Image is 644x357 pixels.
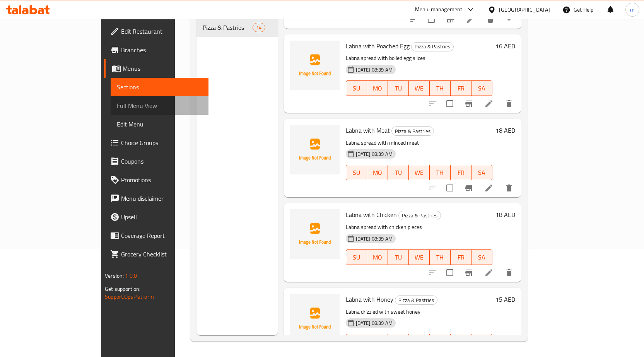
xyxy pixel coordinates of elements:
[495,41,515,51] h6: 16 AED
[370,252,385,263] span: MO
[349,167,364,178] span: SU
[105,284,140,294] span: Get support on:
[104,59,208,78] a: Menus
[391,252,406,263] span: TU
[475,167,489,178] span: SA
[346,80,367,96] button: SU
[430,249,451,265] button: TH
[121,249,202,259] span: Grocery Checklist
[367,249,388,265] button: MO
[395,296,437,305] span: Pizza & Pastries
[454,167,468,178] span: FR
[460,94,478,113] button: Branch-specific-item
[346,165,367,180] button: SU
[353,66,396,73] span: [DATE] 08:39 AM
[105,271,124,281] span: Version:
[499,5,550,14] div: [GEOGRAPHIC_DATA]
[495,209,515,220] h6: 18 AED
[433,83,448,94] span: TH
[111,115,208,133] a: Edit Menu
[460,179,478,197] button: Branch-specific-item
[121,45,202,55] span: Branches
[346,307,492,317] p: Labna drizzled with sweet honey
[484,183,494,193] a: Edit menu item
[104,41,208,59] a: Branches
[353,150,396,158] span: [DATE] 08:39 AM
[104,171,208,189] a: Promotions
[451,80,471,96] button: FR
[346,53,492,63] p: Labna spread with boiled egg slices
[346,40,410,52] span: Labna with Poached Egg
[415,5,463,14] div: Menu-management
[442,96,458,112] span: Select to update
[471,165,492,180] button: SA
[391,126,434,136] div: Pizza & Pastries
[451,165,471,180] button: FR
[121,138,202,147] span: Choice Groups
[346,294,393,305] span: Labna with Honey
[454,252,468,263] span: FR
[367,80,388,96] button: MO
[123,64,202,73] span: Menus
[104,22,208,41] a: Edit Restaurant
[430,334,451,349] button: TH
[117,120,202,129] span: Edit Menu
[104,133,208,152] a: Choice Groups
[104,152,208,171] a: Coupons
[451,334,471,349] button: FR
[430,80,451,96] button: TH
[412,83,427,94] span: WE
[500,263,518,282] button: delete
[104,208,208,226] a: Upsell
[117,101,202,110] span: Full Menu View
[442,265,458,281] span: Select to update
[203,23,253,32] span: Pizza & Pastries
[104,189,208,208] a: Menu disclaimer
[346,334,367,349] button: SU
[346,249,367,265] button: SU
[105,292,154,302] a: Support.OpsPlatform
[290,41,340,90] img: Labna with Poached Egg
[253,24,265,31] span: 14
[391,83,406,94] span: TU
[121,175,202,184] span: Promotions
[196,15,278,40] nav: Menu sections
[121,27,202,36] span: Edit Restaurant
[388,334,409,349] button: TU
[451,249,471,265] button: FR
[495,125,515,136] h6: 18 AED
[104,245,208,263] a: Grocery Checklist
[475,83,489,94] span: SA
[111,96,208,115] a: Full Menu View
[388,249,409,265] button: TU
[290,125,340,174] img: Labna with Meat
[433,252,448,263] span: TH
[433,167,448,178] span: TH
[454,83,468,94] span: FR
[392,127,434,136] span: Pizza & Pastries
[442,180,458,196] span: Select to update
[391,167,406,178] span: TU
[117,82,202,92] span: Sections
[346,138,492,148] p: Labna spread with minced meat
[370,83,385,94] span: MO
[475,252,489,263] span: SA
[346,222,492,232] p: Labna spread with chicken pieces
[196,18,278,37] div: Pizza & Pastries14
[111,78,208,96] a: Sections
[500,179,518,197] button: delete
[353,319,396,327] span: [DATE] 08:39 AM
[398,211,441,220] div: Pizza & Pastries
[388,80,409,96] button: TU
[409,334,430,349] button: WE
[370,167,385,178] span: MO
[495,294,515,305] h6: 15 AED
[349,83,364,94] span: SU
[290,209,340,259] img: Labna with Chicken
[388,165,409,180] button: TU
[125,271,137,281] span: 1.0.0
[121,157,202,166] span: Coupons
[411,42,454,51] div: Pizza & Pastries
[409,165,430,180] button: WE
[409,249,430,265] button: WE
